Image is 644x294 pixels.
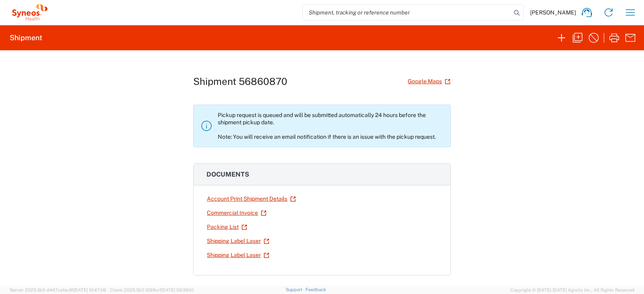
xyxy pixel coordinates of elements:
h2: Shipment [10,33,42,43]
span: [PERSON_NAME] [530,9,576,16]
a: Feedback [305,287,326,292]
span: Client: 2025.19.0-129fbcf [110,288,194,292]
span: Server: 2025.19.0-d447cefac8f [10,288,106,292]
span: [DATE] 09:39:01 [161,288,194,292]
a: Account Print Shipment Details [206,192,296,206]
a: Support [286,287,306,292]
p: Pickup request is queued and will be submitted automatically 24 hours before the shipment pickup ... [218,111,444,140]
span: [DATE] 10:47:06 [74,288,106,292]
a: Shipping Label Laser [206,248,270,262]
a: Google Maps [407,74,451,88]
span: Documents [206,171,249,178]
h1: Shipment 56860870 [193,76,287,87]
a: Packing List [206,220,248,234]
a: Commercial Invoice [206,206,267,220]
span: Copyright © [DATE]-[DATE] Agistix Inc., All Rights Reserved [510,286,634,294]
input: Shipment, tracking or reference number [303,5,511,20]
a: Shipping Label Laser [206,234,270,248]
